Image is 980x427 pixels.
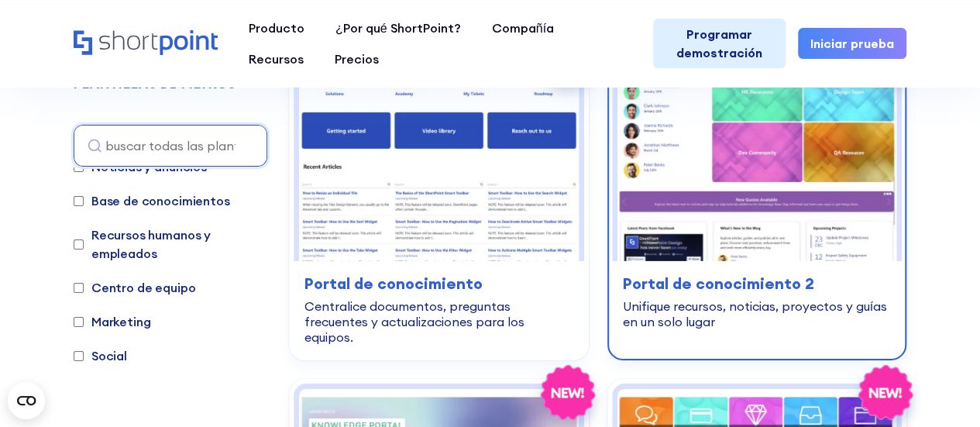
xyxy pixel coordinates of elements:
input: Base de conocimientos [74,196,84,206]
iframe: Widget de chat [903,353,980,427]
input: Centro de equipo [74,283,84,293]
font: Programar demostración [676,26,762,60]
font: Portal de conocimiento [304,274,483,293]
a: Compañía [476,12,569,43]
font: Unifique recursos, noticias, proyectos y guías en un solo lugar [623,298,887,329]
img: Portal de conocimiento: plantilla de base de conocimiento de SharePoint: centralice documentos, p... [299,53,579,261]
a: Programar demostración [653,19,786,68]
a: Portal de conocimiento 2: plantilla de base de conocimientos de TI de SharePoint: unifique recurs... [607,43,907,360]
font: Iniciar prueba [810,36,894,51]
font: Compañía [492,20,554,36]
input: Social [74,351,84,361]
img: Portal de conocimiento 2: plantilla de base de conocimientos de TI de SharePoint: unifique recurs... [617,53,897,261]
font: Marketing [91,314,151,329]
a: Producto [233,12,320,43]
font: Centro de equipo [91,280,195,295]
font: Social [91,348,127,363]
a: Hogar [74,30,218,57]
font: Precios [335,51,379,67]
a: Precios [319,43,394,74]
font: Producto [249,20,304,36]
font: Base de conocimientos [91,193,230,208]
font: Portal de conocimiento 2 [623,274,814,293]
button: Abrir el widget CMP [8,382,45,419]
input: Marketing [74,317,84,327]
font: ¿Por qué ShortPoint? [335,20,461,36]
a: Iniciar prueba [798,28,906,59]
font: Recursos humanos y empleados [91,227,211,261]
a: Portal de conocimiento: plantilla de base de conocimiento de SharePoint: centralice documentos, p... [289,43,589,360]
a: ¿Por qué ShortPoint? [320,12,476,43]
input: buscar todas las plantillas [74,125,267,167]
input: Recursos humanos y empleados [74,239,84,250]
a: Recursos [233,43,319,74]
font: Centralice documentos, preguntas frecuentes y actualizaciones para los equipos. [304,298,524,345]
font: Recursos [249,51,304,67]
